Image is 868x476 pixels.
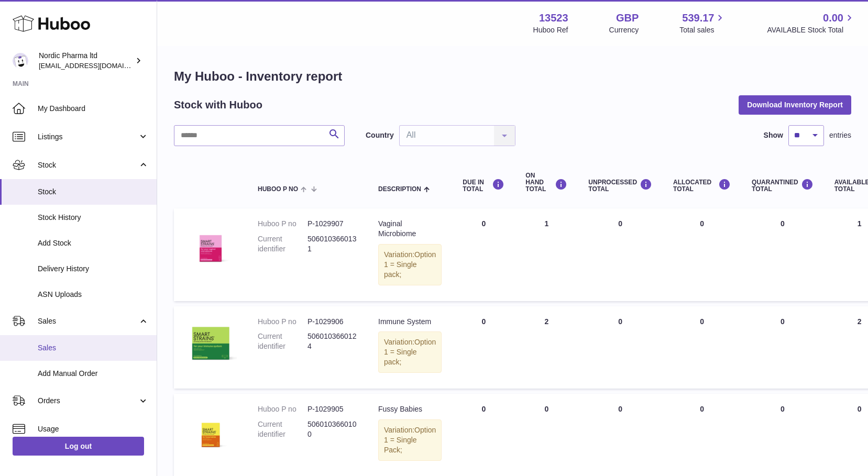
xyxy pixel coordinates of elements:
[378,317,442,327] div: Immune System
[307,317,357,327] dd: P-1029906
[258,234,307,254] dt: Current identifier
[752,179,814,193] div: QUARANTINED Total
[663,208,741,301] td: 0
[673,179,731,193] div: ALLOCATED Total
[739,95,851,114] button: Download Inventory Report
[823,11,843,25] span: 0.00
[258,219,307,229] dt: Huboo P no
[366,130,394,140] label: Country
[588,179,652,193] div: UNPROCESSED Total
[378,219,442,239] div: Vaginal Microbiome
[781,317,785,326] span: 0
[384,250,436,279] span: Option 1 = Single pack;
[38,343,149,353] span: Sales
[682,11,714,25] span: 539.17
[378,404,442,414] div: Fussy Babies
[184,317,237,369] img: product image
[38,396,138,406] span: Orders
[38,213,149,223] span: Stock History
[679,11,726,35] a: 539.17 Total sales
[258,404,307,414] dt: Huboo P no
[515,208,578,301] td: 1
[38,132,138,142] span: Listings
[174,98,262,112] h2: Stock with Huboo
[38,264,149,274] span: Delivery History
[38,238,149,248] span: Add Stock
[452,208,515,301] td: 0
[616,11,639,25] strong: GBP
[307,219,357,229] dd: P-1029907
[384,338,436,366] span: Option 1 = Single pack;
[258,419,307,439] dt: Current identifier
[258,186,298,193] span: Huboo P no
[679,25,726,35] span: Total sales
[378,244,442,285] div: Variation:
[378,186,421,193] span: Description
[533,25,568,35] div: Huboo Ref
[307,419,357,439] dd: 5060103660100
[515,306,578,389] td: 2
[184,219,237,271] img: product image
[781,219,785,228] span: 0
[781,405,785,413] span: 0
[258,317,307,327] dt: Huboo P no
[525,172,567,193] div: ON HAND Total
[452,306,515,389] td: 0
[38,290,149,300] span: ASN Uploads
[307,404,357,414] dd: P-1029905
[578,208,663,301] td: 0
[307,234,357,254] dd: 5060103660131
[258,331,307,351] dt: Current identifier
[767,25,855,35] span: AVAILABLE Stock Total
[539,11,568,25] strong: 13523
[38,369,149,379] span: Add Manual Order
[38,424,149,434] span: Usage
[39,51,133,71] div: Nordic Pharma ltd
[38,160,138,170] span: Stock
[829,130,851,140] span: entries
[378,331,442,373] div: Variation:
[609,25,639,35] div: Currency
[174,68,851,85] h1: My Huboo - Inventory report
[578,306,663,389] td: 0
[38,187,149,197] span: Stock
[13,437,144,456] a: Log out
[764,130,783,140] label: Show
[184,404,237,457] img: product image
[39,61,154,70] span: [EMAIL_ADDRESS][DOMAIN_NAME]
[13,53,28,69] img: chika.alabi@nordicpharma.com
[384,426,436,454] span: Option 1 = Single Pack;
[663,306,741,389] td: 0
[38,316,138,326] span: Sales
[463,179,504,193] div: DUE IN TOTAL
[767,11,855,35] a: 0.00 AVAILABLE Stock Total
[378,419,442,461] div: Variation:
[38,104,149,114] span: My Dashboard
[307,331,357,351] dd: 5060103660124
